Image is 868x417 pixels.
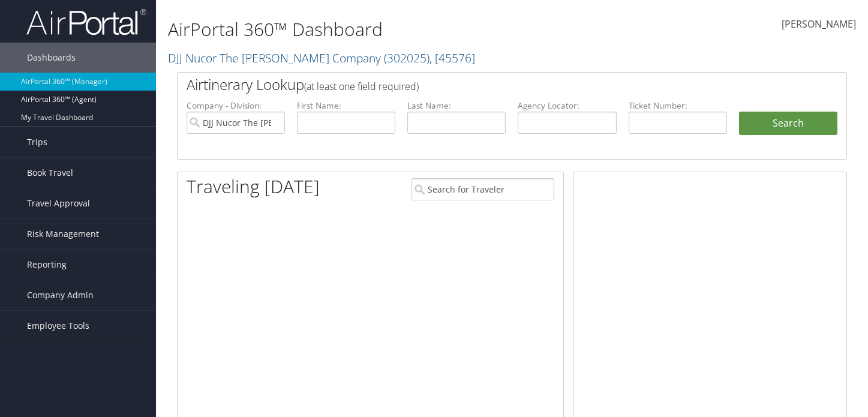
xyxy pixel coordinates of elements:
[297,100,395,112] label: First Name:
[407,100,506,112] label: Last Name:
[384,50,430,66] span: ( 302025 )
[26,8,146,36] img: airportal-logo.png
[518,100,616,112] label: Agency Locator:
[187,74,782,95] h2: Airtinerary Lookup
[168,17,627,42] h1: AirPortal 360™ Dashboard
[304,80,419,93] span: (at least one field required)
[27,219,99,249] span: Risk Management
[739,112,837,136] button: Search
[187,174,320,199] h1: Traveling [DATE]
[412,178,554,200] input: Search for Traveler
[27,250,67,280] span: Reporting
[27,127,47,157] span: Trips
[27,158,73,188] span: Book Travel
[27,43,76,73] span: Dashboards
[629,100,727,112] label: Ticket Number:
[27,188,90,218] span: Travel Approval
[168,50,475,66] a: DJJ Nucor The [PERSON_NAME] Company
[187,100,285,112] label: Company - Division:
[27,311,89,341] span: Employee Tools
[430,50,475,66] span: , [ 45576 ]
[782,17,856,31] span: [PERSON_NAME]
[27,280,94,310] span: Company Admin
[782,6,856,43] a: [PERSON_NAME]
